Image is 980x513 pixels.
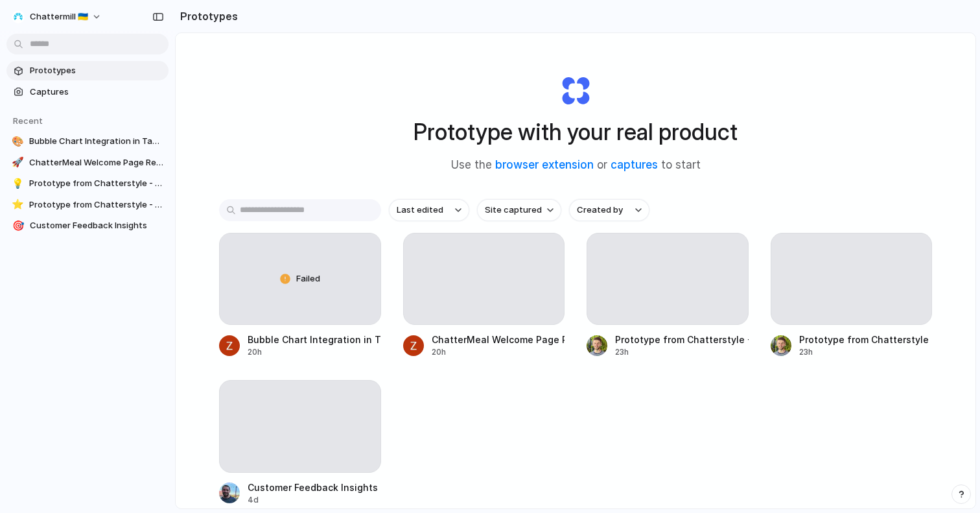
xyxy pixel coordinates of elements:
[799,346,933,358] div: 23h
[12,156,24,169] div: 🚀
[6,195,169,215] a: ⭐Prototype from Chatterstyle - Clone Feedback Summary
[615,346,749,358] div: 23h
[403,233,565,358] a: ChatterMeal Welcome Page Revamp20h
[12,135,24,148] div: 🎨
[451,157,701,174] span: Use the or to start
[6,174,169,193] a: 💡Prototype from Chatterstyle - Clone Feedback Summary
[432,333,565,346] div: ChatterMeal Welcome Page Revamp
[248,494,378,506] div: 4d
[296,272,320,285] span: Failed
[12,219,25,232] div: 🎯
[30,86,163,99] span: Captures
[615,333,749,346] div: Prototype from Chatterstyle - Clone Feedback Summary
[30,64,163,77] span: Prototypes
[569,199,649,221] button: Created by
[6,6,108,27] button: Chattermill 🇺🇦
[13,115,43,126] span: Recent
[30,219,163,232] span: Customer Feedback Insights
[6,61,169,80] a: Prototypes
[414,115,738,149] h1: Prototype with your real product
[248,346,381,358] div: 20h
[771,233,933,358] a: Prototype from Chatterstyle - Clone Feedback Summary23h
[29,156,163,169] span: ChatterMeal Welcome Page Revamp
[6,153,169,173] a: 🚀ChatterMeal Welcome Page Revamp
[432,346,565,358] div: 20h
[587,233,749,358] a: Prototype from Chatterstyle - Clone Feedback Summary23h
[29,198,163,211] span: Prototype from Chatterstyle - Clone Feedback Summary
[799,333,933,346] div: Prototype from Chatterstyle - Clone Feedback Summary
[477,199,561,221] button: Site captured
[397,204,443,217] span: Last edited
[29,177,163,190] span: Prototype from Chatterstyle - Clone Feedback Summary
[6,132,169,151] a: 🎨Bubble Chart Integration in Table Selector
[219,380,381,505] a: Customer Feedback Insights4d
[219,233,381,358] a: FailedBubble Chart Integration in Table Selector20h
[6,216,169,235] a: 🎯Customer Feedback Insights
[6,82,169,102] a: Captures
[485,204,542,217] span: Site captured
[248,333,381,346] div: Bubble Chart Integration in Table Selector
[495,158,594,171] a: browser extension
[611,158,658,171] a: captures
[29,135,163,148] span: Bubble Chart Integration in Table Selector
[175,8,238,24] h2: Prototypes
[577,204,623,217] span: Created by
[248,481,378,494] div: Customer Feedback Insights
[389,199,469,221] button: Last edited
[12,177,24,190] div: 💡
[12,198,24,211] div: ⭐
[30,10,88,23] span: Chattermill 🇺🇦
